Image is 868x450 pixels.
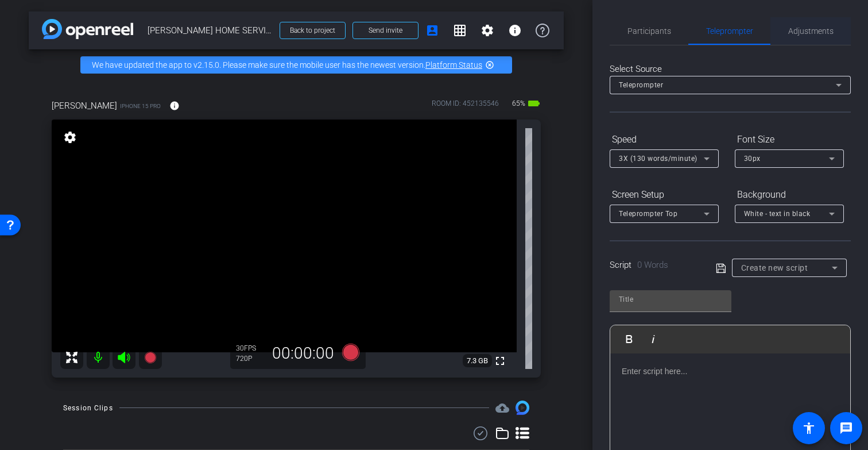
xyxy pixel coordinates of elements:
[735,185,844,205] div: Background
[432,98,499,115] div: ROOM ID: 452135546
[236,344,265,353] div: 30
[839,421,853,435] mat-icon: message
[463,354,492,368] span: 7.3 GB
[744,210,811,218] span: White - text in black
[508,24,522,37] mat-icon: info
[42,19,133,39] img: app-logo
[369,26,402,35] span: Send invite
[627,27,671,35] span: Participants
[741,263,808,272] span: Create new script
[516,401,529,414] img: Session clips
[425,60,482,70] a: Platform Status
[744,155,761,163] span: 30px
[493,354,507,368] mat-icon: fullscreen
[169,101,180,111] mat-icon: info
[495,401,509,415] span: Destinations for your clips
[610,259,700,272] div: Script
[610,130,719,149] div: Speed
[62,130,78,144] mat-icon: settings
[527,97,541,110] mat-icon: battery_std
[619,155,697,163] span: 3X (130 words/minute)
[236,354,265,363] div: 720P
[706,27,753,35] span: Teleprompter
[80,56,512,74] div: We have updated the app to v2.15.0. Please make sure the mobile user has the newest version.
[610,185,719,205] div: Screen Setup
[425,24,439,37] mat-icon: account_box
[453,24,467,37] mat-icon: grid_on
[352,22,418,39] button: Send invite
[244,344,256,352] span: FPS
[619,81,663,89] span: Teleprompter
[619,210,677,218] span: Teleprompter Top
[52,99,117,112] span: [PERSON_NAME]
[265,344,342,363] div: 00:00:00
[280,22,346,39] button: Back to project
[802,421,816,435] mat-icon: accessibility
[63,402,113,414] div: Session Clips
[788,27,834,35] span: Adjustments
[637,260,668,270] span: 0 Words
[485,60,494,70] mat-icon: highlight_off
[120,102,161,110] span: iPhone 15 Pro
[290,26,335,34] span: Back to project
[480,24,494,37] mat-icon: settings
[495,401,509,415] mat-icon: cloud_upload
[510,94,527,113] span: 65%
[618,328,640,351] button: Bold (⌘B)
[148,19,273,42] span: [PERSON_NAME] HOME SERVICES
[642,328,664,351] button: Italic (⌘I)
[735,130,844,149] div: Font Size
[619,293,722,306] input: Title
[610,63,851,76] div: Select Source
